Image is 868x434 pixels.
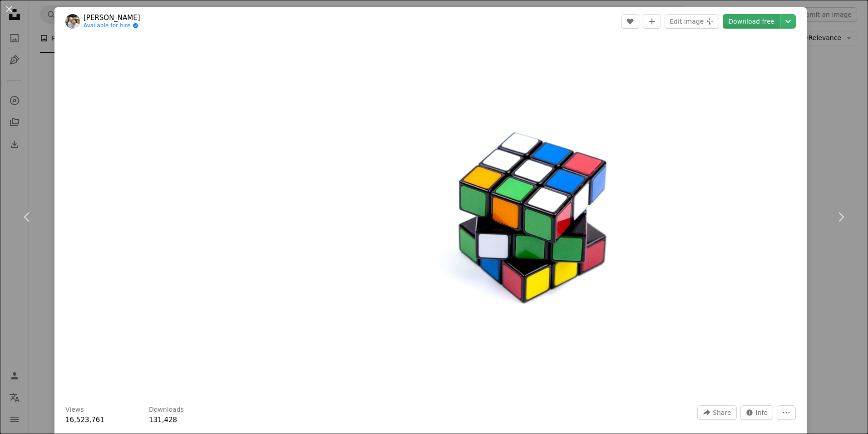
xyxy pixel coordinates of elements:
a: Available for hire [84,22,140,30]
button: Add to Collection [643,14,661,29]
img: Go to Volodymyr Hryshchenko's profile [65,14,80,29]
button: Zoom in on this image [148,40,713,394]
h3: Downloads [149,405,184,414]
span: Info [756,406,768,419]
span: 16,523,761 [65,416,104,424]
span: 131,428 [149,416,177,424]
button: More Actions [777,405,796,420]
a: Next [814,173,868,261]
a: Download free [723,14,780,29]
img: 3x3 Rubik's cube toy [148,40,713,394]
span: Share [713,406,731,419]
button: Edit image [665,14,719,29]
a: [PERSON_NAME] [84,13,140,22]
button: Like [621,14,639,29]
button: Share this image [697,405,736,420]
button: Choose download size [780,14,796,29]
h3: Views [65,405,84,414]
button: Stats about this image [740,405,774,420]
